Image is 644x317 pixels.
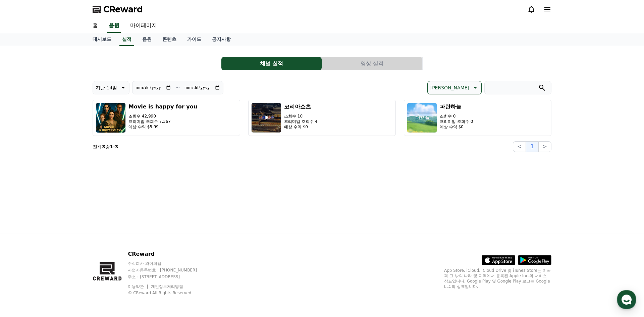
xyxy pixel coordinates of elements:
[248,100,396,136] button: 코리아쇼츠 조회수 10 프리미엄 조회수 4 예상 수익 $0
[93,4,143,15] a: CReward
[175,84,180,92] p: ~
[125,19,162,33] a: 마이페이지
[107,19,121,33] a: 음원
[284,119,317,124] p: 프리미엄 조회수 4
[103,4,143,15] span: CReward
[128,274,210,280] p: 주소 : [STREET_ADDRESS]
[128,261,210,266] p: 주식회사 와이피랩
[440,103,473,111] h3: 파란하늘
[444,268,551,289] p: App Store, iCloud, iCloud Drive 및 iTunes Store는 미국과 그 밖의 나라 및 지역에서 등록된 Apple Inc.의 서비스 상표입니다. Goo...
[182,33,207,46] a: 가이드
[93,143,118,150] p: 전체 중 -
[128,113,197,119] p: 조회수 42,990
[119,33,134,46] a: 실적
[207,33,236,46] a: 공지사항
[128,250,210,258] p: CReward
[440,124,473,130] p: 예상 수익 $0
[128,124,197,130] p: 예상 수익 $5.99
[93,81,129,94] button: 지난 14일
[93,100,240,136] button: Movie is happy for you 조회수 42,990 프리미엄 조회수 7,367 예상 수익 $5.99
[284,103,317,111] h3: 코리아쇼츠
[322,57,422,70] button: 영상 실적
[96,83,117,92] p: 지난 14일
[526,141,538,152] button: 1
[440,119,473,124] p: 프리미엄 조회수 0
[128,103,197,111] h3: Movie is happy for you
[427,81,482,94] button: [PERSON_NAME]
[115,144,118,149] strong: 3
[284,113,317,119] p: 조회수 10
[87,19,103,33] a: 홈
[110,144,113,149] strong: 1
[128,119,197,124] p: 프리미엄 조회수 7,367
[322,57,423,70] a: 영상 실적
[151,284,183,289] a: 개인정보처리방침
[221,57,322,70] button: 채널 실적
[407,103,437,133] img: 파란하늘
[128,284,149,289] a: 이용약관
[102,144,105,149] strong: 3
[440,113,473,119] p: 조회수 0
[251,103,281,133] img: 코리아쇼츠
[538,141,551,152] button: >
[137,33,157,46] a: 음원
[284,124,317,130] p: 예상 수익 $0
[513,141,526,152] button: <
[404,100,551,136] button: 파란하늘 조회수 0 프리미엄 조회수 0 예상 수익 $0
[87,33,117,46] a: 대시보드
[157,33,182,46] a: 콘텐츠
[430,83,469,92] p: [PERSON_NAME]
[128,267,210,273] p: 사업자등록번호 : [PHONE_NUMBER]
[96,103,126,133] img: Movie is happy for you
[128,290,210,296] p: © CReward All Rights Reserved.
